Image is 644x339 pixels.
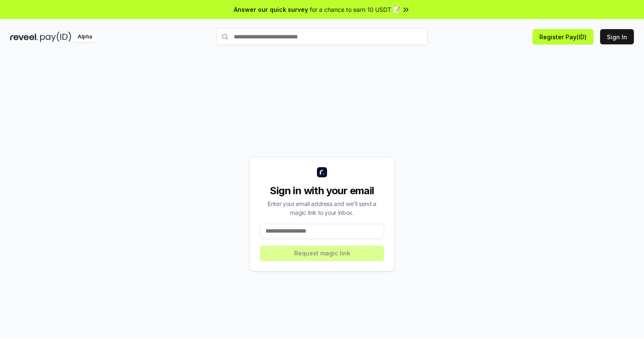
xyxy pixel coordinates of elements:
img: reveel_dark [10,32,38,42]
div: Alpha [73,32,97,42]
img: logo_small [317,167,327,177]
div: Enter your email address and we’ll send a magic link to your inbox. [260,199,384,217]
span: for a chance to earn 10 USDT 📝 [310,5,400,14]
img: pay_id [40,32,71,42]
button: Register Pay(ID) [533,29,593,44]
button: Sign In [600,29,634,44]
span: Answer our quick survey [234,5,308,14]
div: Sign in with your email [260,184,384,198]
